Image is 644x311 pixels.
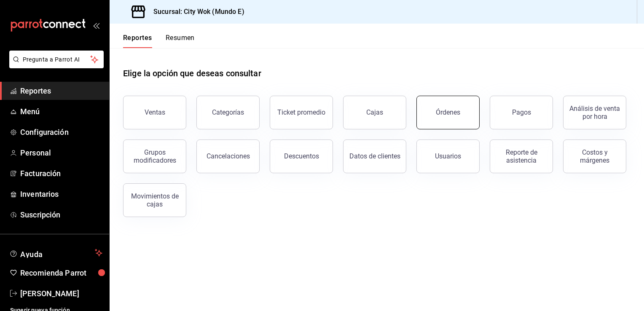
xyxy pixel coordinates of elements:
[343,139,406,173] button: Datos de clientes
[20,209,102,220] span: Suscripción
[366,108,383,116] div: Cajas
[6,61,104,70] a: Pregunta a Parrot AI
[416,139,480,173] button: Usuarios
[196,96,260,129] button: Categorías
[284,152,319,160] div: Descuentos
[123,139,186,173] button: Grupos modificadores
[563,139,626,173] button: Costos y márgenes
[435,152,461,160] div: Usuarios
[20,126,102,138] span: Configuración
[495,148,547,164] div: Reporte de asistencia
[569,148,621,164] div: Costos y márgenes
[416,96,480,129] button: Órdenes
[20,106,102,117] span: Menú
[123,183,186,217] button: Movimientos de cajas
[93,22,99,29] button: open_drawer_menu
[270,139,333,173] button: Descuentos
[20,85,102,97] span: Reportes
[20,168,102,179] span: Facturación
[20,267,102,279] span: Recomienda Parrot
[436,108,460,116] div: Órdenes
[20,188,102,200] span: Inventarios
[147,7,244,17] h3: Sucursal: City Wok (Mundo E)
[123,96,186,129] button: Ventas
[343,96,406,129] button: Cajas
[563,96,626,129] button: Análisis de venta por hora
[490,139,553,173] button: Reporte de asistencia
[20,288,102,299] span: [PERSON_NAME]
[23,55,91,64] span: Pregunta a Parrot AI
[490,96,553,129] button: Pagos
[512,108,531,116] div: Pagos
[166,34,195,48] button: Resumen
[212,108,244,116] div: Categorías
[129,192,181,208] div: Movimientos de cajas
[207,152,250,160] div: Cancelaciones
[123,34,152,48] button: Reportes
[196,139,260,173] button: Cancelaciones
[9,51,104,68] button: Pregunta a Parrot AI
[349,152,400,160] div: Datos de clientes
[20,248,91,258] span: Ayuda
[123,67,261,80] h1: Elige la opción que deseas consultar
[129,148,181,164] div: Grupos modificadores
[20,147,102,158] span: Personal
[270,96,333,129] button: Ticket promedio
[569,105,621,121] div: Análisis de venta por hora
[277,108,325,116] div: Ticket promedio
[123,34,195,48] div: navigation tabs
[145,108,165,116] div: Ventas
